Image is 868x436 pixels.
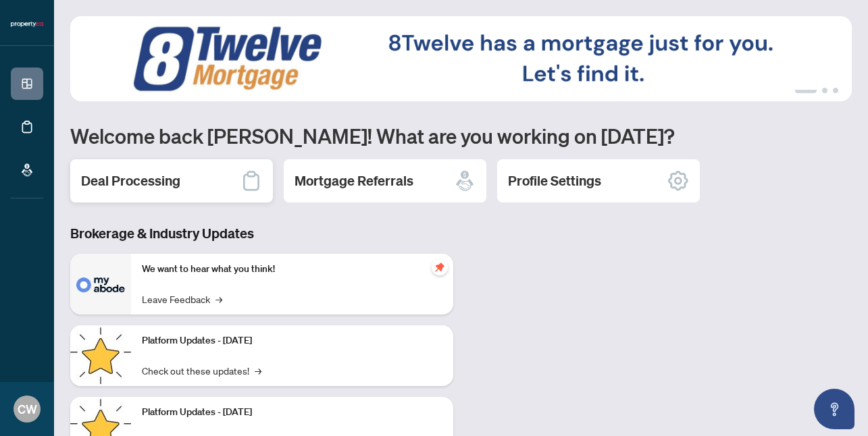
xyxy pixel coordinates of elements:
img: We want to hear what you think! [70,254,131,315]
h1: Welcome back [PERSON_NAME]! What are you working on [DATE]? [70,123,852,148]
h3: Brokerage & Industry Updates [70,224,453,243]
img: Slide 0 [70,16,852,101]
img: logo [11,20,43,28]
span: pushpin [432,259,448,275]
a: Leave Feedback→ [142,292,222,306]
p: Platform Updates - [DATE] [142,405,442,420]
a: Check out these updates!→ [142,363,261,378]
p: Platform Updates - [DATE] [142,333,442,348]
h2: Profile Settings [508,171,601,190]
h2: Mortgage Referrals [295,171,413,190]
h2: Deal Processing [81,171,180,190]
button: 1 [795,88,817,93]
span: CW [18,400,37,418]
button: 3 [833,88,838,93]
span: → [255,363,261,378]
img: Platform Updates - July 21, 2025 [70,325,131,386]
p: We want to hear what you think! [142,262,442,277]
button: Open asap [814,389,854,429]
button: 2 [822,88,827,93]
span: → [215,292,222,306]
